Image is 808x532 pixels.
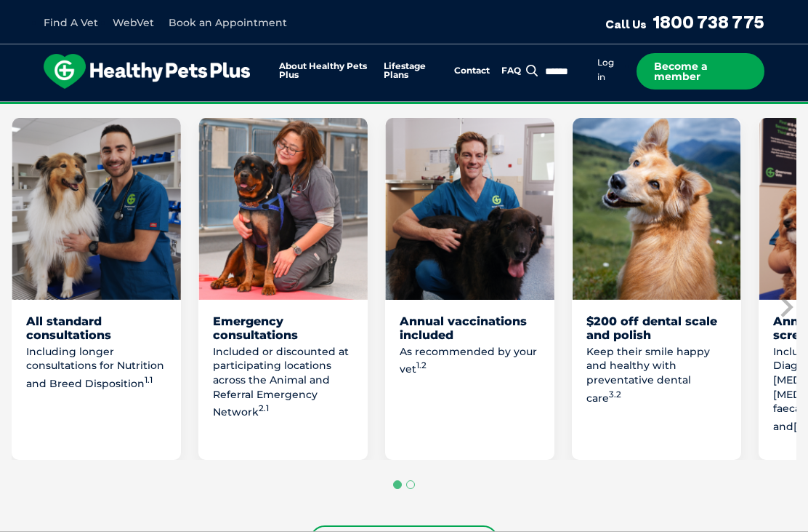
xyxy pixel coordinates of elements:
span: and [773,419,793,432]
img: hpp-logo [44,54,250,89]
p: Included or discounted at participating locations across the Animal and Referral Emergency Network [213,345,353,420]
span: faecal [773,402,804,415]
a: Find A Vet [44,16,98,29]
a: FAQ [501,66,521,76]
a: Call Us1800 738 775 [605,11,764,33]
button: Next slide [775,296,796,318]
a: Book an Appointment [169,16,287,29]
sup: 1.1 [145,375,153,385]
span: Proactive, preventative wellness program designed to keep your pet healthier and happier for longer [133,102,676,115]
li: 4 of 8 [572,118,741,461]
div: $200 off dental scale and polish [586,314,727,342]
ul: Select a slide to show [12,478,796,491]
button: Go to page 1 [393,480,402,489]
li: 2 of 8 [198,118,368,461]
a: Become a member [637,53,764,90]
button: Search [523,63,541,78]
a: About Healthy Pets Plus [279,62,372,80]
p: Including longer consultations for Nutrition and Breed Disposition [26,345,166,391]
li: 3 of 8 [385,118,554,461]
div: Emergency consultations [213,314,353,342]
a: Contact [454,66,490,76]
li: 1 of 8 [12,118,181,461]
sup: 1.2 [416,360,427,370]
sup: 3.2 [609,389,621,400]
p: As recommended by your vet [400,345,540,377]
div: Annual vaccinations included [400,314,540,342]
div: All standard consultations [26,314,166,342]
sup: 2.1 [259,403,269,413]
button: Go to page 2 [406,480,415,489]
a: Lifestage Plans [384,62,443,80]
a: Log in [597,57,614,83]
span: Call Us [605,17,647,31]
p: Keep their smile happy and healthy with preventative dental care [586,345,727,405]
a: WebVet [113,16,154,29]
